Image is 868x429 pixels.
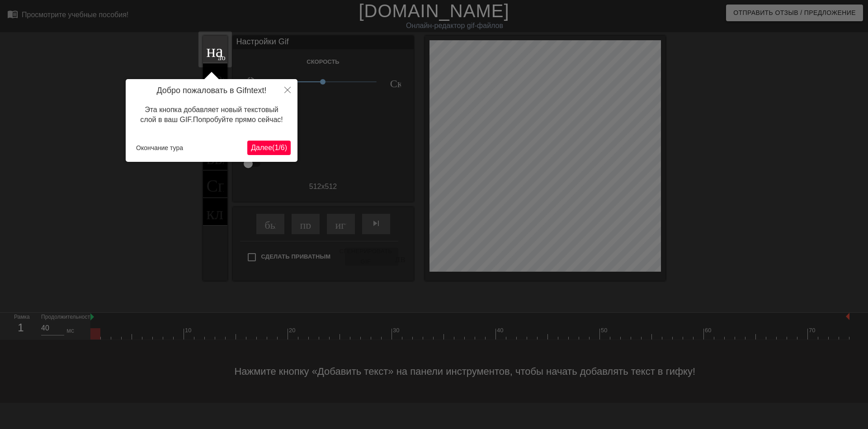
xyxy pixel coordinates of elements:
ya-tr-span: 6 [281,144,285,151]
ya-tr-span: Далее [251,144,272,151]
ya-tr-span: Эта кнопка добавляет новый текстовый слой в ваш GIF. [140,106,278,123]
ya-tr-span: Добро пожаловать в Gifntext! [156,86,266,95]
button: Окончание тура [132,141,187,155]
ya-tr-span: ) [285,144,287,151]
button: Закрыть [278,79,297,100]
ya-tr-span: ( [272,144,274,151]
ya-tr-span: 1 [274,144,278,151]
ya-tr-span: Попробуйте прямо сейчас! [193,116,283,123]
button: Далее [247,141,291,155]
h4: Добро пожаловать в Gifntext! [132,86,291,96]
ya-tr-span: Окончание тура [136,144,183,151]
ya-tr-span: / [278,144,280,151]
